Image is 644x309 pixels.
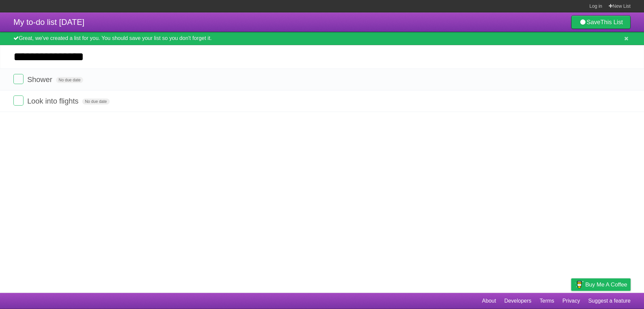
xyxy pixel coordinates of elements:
[540,295,554,307] a: Terms
[13,74,23,84] label: Done
[504,295,531,307] a: Developers
[82,99,109,105] span: No due date
[562,295,580,307] a: Privacy
[482,295,496,307] a: About
[571,15,631,29] a: SaveThis List
[27,97,80,105] span: Look into flights
[13,95,23,106] label: Done
[575,279,584,290] img: Buy me a coffee
[56,77,83,83] span: No due date
[600,19,623,26] b: This List
[571,278,631,291] a: Buy me a coffee
[585,279,627,291] span: Buy me a coffee
[13,17,85,27] span: My to-do list [DATE]
[27,75,54,84] span: Shower
[588,295,631,307] a: Suggest a feature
